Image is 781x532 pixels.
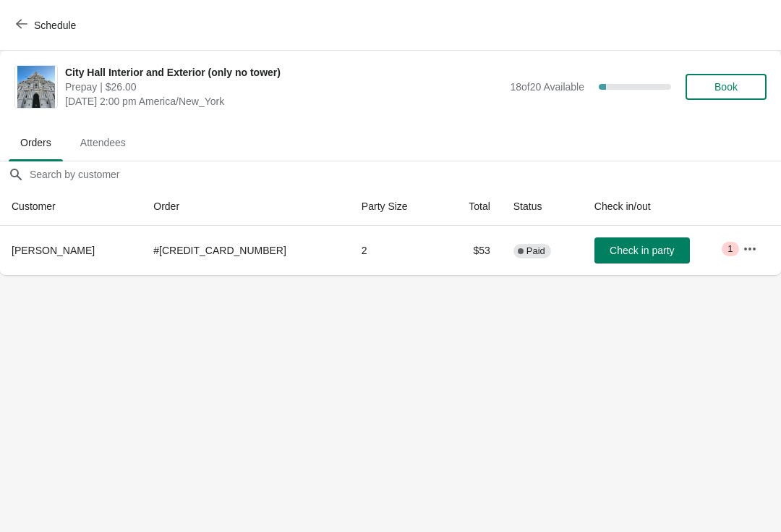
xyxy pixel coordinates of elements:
th: Total [443,187,502,226]
span: Schedule [34,20,76,31]
span: 1 [727,243,733,255]
span: Prepay | $26.00 [65,80,503,94]
span: [DATE] 2:00 pm America/New_York [65,94,503,109]
th: Order [142,187,350,226]
td: 2 [350,226,443,275]
button: Check in party [594,237,690,263]
td: # [CREDIT_CARD_NUMBER] [142,226,350,275]
th: Check in/out [583,187,731,226]
td: $53 [443,226,502,275]
th: Party Size [350,187,443,226]
th: Status [502,187,583,226]
span: City Hall Interior and Exterior (only no tower) [65,65,503,80]
input: Search by customer [29,161,781,187]
span: Paid [526,245,545,257]
span: Orders [9,130,63,156]
button: Schedule [7,12,88,38]
img: City Hall Interior and Exterior (only no tower) [17,66,56,108]
span: Attendees [69,130,137,156]
span: Book [714,81,738,93]
span: Check in party [610,245,674,256]
span: [PERSON_NAME] [12,245,95,256]
span: 18 of 20 Available [510,81,584,93]
button: Book [686,74,767,100]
